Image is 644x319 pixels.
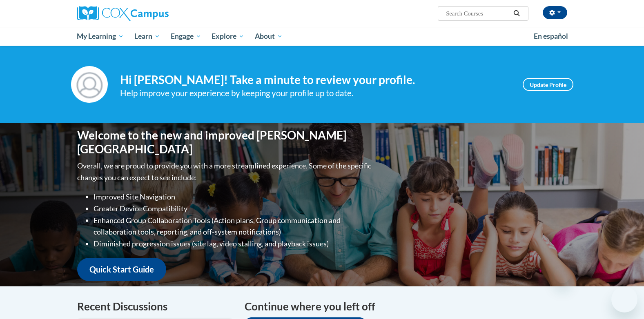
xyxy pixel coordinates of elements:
[77,6,169,21] img: Cox Campus
[528,28,573,45] a: En español
[77,128,373,156] h1: Welcome to the new and improved [PERSON_NAME][GEOGRAPHIC_DATA]
[250,27,288,46] a: About
[77,299,232,315] h4: Recent Discussions
[445,9,510,18] input: Search Courses
[94,238,373,250] li: Diminished progression issues (site lag, video stalling, and playback issues)
[534,32,568,40] span: En español
[206,27,250,46] a: Explore
[72,27,129,46] a: My Learning
[94,191,373,203] li: Improved Site Navigation
[255,31,283,41] span: About
[77,31,124,41] span: My Learning
[212,31,244,41] span: Explore
[94,203,373,215] li: Greater Device Compatibility
[120,86,510,100] div: Help improve your experience by keeping your profile up to date.
[171,31,201,41] span: Engage
[120,73,510,87] h4: Hi [PERSON_NAME]! Take a minute to review your profile.
[510,9,523,18] button: Search
[77,160,373,184] p: Overall, we are proud to provide you with a more streamlined experience. Some of the specific cha...
[245,299,567,315] h4: Continue where you left off
[71,66,108,103] img: Profile Image
[543,6,567,19] button: Account Settings
[523,78,573,91] a: Update Profile
[94,215,373,238] li: Enhanced Group Collaboration Tools (Action plans, Group communication and collaboration tools, re...
[65,27,579,46] div: Main menu
[77,6,232,21] a: Cox Campus
[611,286,637,312] iframe: Button to launch messaging window
[554,267,570,283] iframe: Close message
[134,31,160,41] span: Learn
[77,258,166,281] a: Quick Start Guide
[165,27,207,46] a: Engage
[129,27,165,46] a: Learn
